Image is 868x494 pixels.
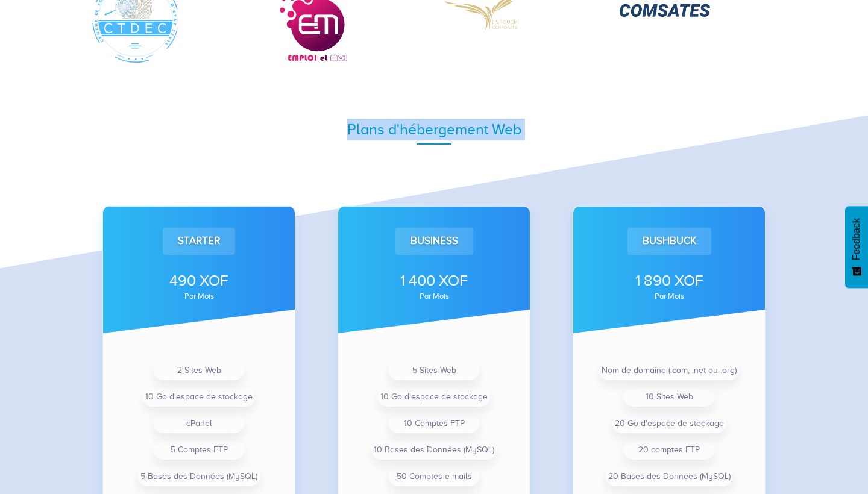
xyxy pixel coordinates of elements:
[90,119,778,140] div: Plans d'hébergement Web
[590,270,749,292] div: 1 890 XOF
[395,228,473,254] div: Business
[154,414,244,433] li: cPanel
[154,440,244,460] li: 5 Comptes FTP
[845,206,868,288] button: Feedback - Afficher l’enquête
[154,361,244,380] li: 2 Sites Web
[624,440,714,460] li: 20 comptes FTP
[138,467,260,486] li: 5 Bases des Données (MySQL)
[119,293,278,300] div: par mois
[590,293,749,300] div: par mois
[378,387,490,407] li: 10 Go d'espace de stockage
[606,467,733,486] li: 20 Bases des Données (MySQL)
[119,270,278,292] div: 490 XOF
[389,361,479,380] li: 5 Sites Web
[371,440,497,460] li: 10 Bases des Données (MySQL)
[143,387,255,407] li: 10 Go d'espace de stockage
[389,414,479,433] li: 10 Comptes FTP
[624,387,714,407] li: 10 Sites Web
[163,228,235,254] div: Starter
[627,228,711,254] div: Bushbuck
[389,467,479,486] li: 50 Comptes e-mails
[851,218,862,260] span: Feedback
[354,293,514,300] div: par mois
[612,414,726,433] li: 20 Go d'espace de stockage
[599,361,739,380] li: Nom de domaine (.com, .net ou .org)
[354,270,514,292] div: 1 400 XOF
